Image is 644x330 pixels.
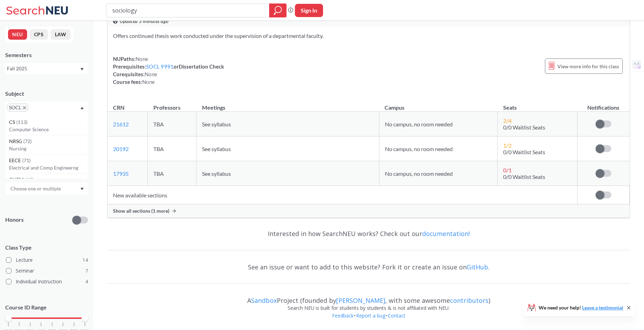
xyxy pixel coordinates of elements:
[251,296,277,305] a: Sandbox
[539,305,623,310] span: We need your help!
[113,146,129,152] a: 20192
[332,312,354,319] a: Feedback
[5,102,88,116] div: SOCLX to remove pillDropdown arrowCS(113)Computer ScienceNRSG(72)NursingEECE(71)Electrical and Co...
[148,112,196,136] td: TBA
[5,51,88,59] div: Semesters
[148,136,196,161] td: TBA
[16,119,27,125] span: ( 113 )
[113,170,129,177] a: 17935
[202,121,231,127] span: See syllabus
[9,176,25,183] span: CHEM
[295,4,323,17] button: Sign In
[379,97,497,112] th: Campus
[5,244,88,251] span: Class Type
[145,71,157,77] span: None
[82,256,88,264] span: 14
[5,63,88,74] div: Fall 2025Dropdown arrow
[379,112,497,136] td: No campus, no room needed
[202,170,231,177] span: See syllabus
[269,3,287,17] div: magnifying glass
[107,223,630,244] div: Interested in how SearchNEU works? Check out our
[85,267,88,275] span: 7
[142,79,155,85] span: None
[387,312,406,319] a: Contact
[22,157,31,163] span: ( 71 )
[503,142,512,149] span: 1 / 2
[6,277,88,286] label: Individual Instruction
[6,266,88,275] label: Seminar
[107,304,630,312] div: Search NEU is built for students by students & is not affiliated with NEU.
[23,106,26,109] svg: X to remove pill
[7,184,65,193] input: Choose one or multiple
[113,208,169,214] span: Show all sections (1 more)
[9,137,23,145] span: NRSG
[503,149,545,155] span: 0/0 Waitlist Seats
[336,296,385,305] a: [PERSON_NAME]
[113,55,224,86] div: NUPaths: Prerequisites: or Dissertation Check Corequisites: Course fees:
[85,278,88,285] span: 4
[9,145,88,152] p: Nursing
[503,167,512,173] span: 0 / 1
[136,56,148,62] span: None
[356,312,386,319] a: Report a bug
[7,65,80,72] div: Fall 2025
[7,103,28,112] span: SOCLX to remove pill
[148,97,196,112] th: Professors
[30,29,48,40] button: CPS
[202,146,231,152] span: See syllabus
[467,263,488,271] a: GitHub
[113,121,129,127] a: 21612
[80,188,84,190] svg: Dropdown arrow
[5,216,24,224] p: Honors
[148,161,196,186] td: TBA
[422,229,470,238] a: documentation!
[107,204,630,218] div: Show all sections (1 more)
[9,118,16,126] span: CS
[5,304,88,312] p: Course ID Range
[557,62,619,71] span: View more info for this class
[498,97,578,112] th: Seats
[107,312,630,330] div: • •
[503,117,512,124] span: 2 / 4
[9,126,88,133] p: Computer Science
[120,17,169,25] span: Updated 3 minutes ago
[6,256,88,265] label: Lecture
[582,305,623,311] a: Leave a testimonial
[146,63,174,70] a: SOCL 9991
[25,176,33,182] span: ( 69 )
[450,296,489,305] a: contributors
[80,68,84,71] svg: Dropdown arrow
[80,107,84,109] svg: Dropdown arrow
[9,157,22,164] span: EECE
[113,104,124,111] div: CRN
[107,186,577,204] td: New available sections
[503,173,545,180] span: 0/0 Waitlist Seats
[577,97,629,112] th: Notifications
[112,5,264,16] input: Class, professor, course number, "phrase"
[113,32,624,40] section: Offers continued thesis work conducted under the supervision of a departmental faculty.
[107,290,630,304] div: A Project (founded by , with some awesome )
[5,183,88,195] div: Dropdown arrow
[5,90,88,97] div: Subject
[503,124,545,131] span: 0/0 Waitlist Seats
[274,6,282,15] svg: magnifying glass
[379,136,497,161] td: No campus, no room needed
[107,257,630,277] div: See an issue or want to add to this website? Fork it or create an issue on .
[379,161,497,186] td: No campus, no room needed
[9,164,88,171] p: Electrical and Comp Engineerng
[8,29,27,40] button: NEU
[51,29,71,40] button: LAW
[23,138,32,144] span: ( 72 )
[196,97,379,112] th: Meetings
